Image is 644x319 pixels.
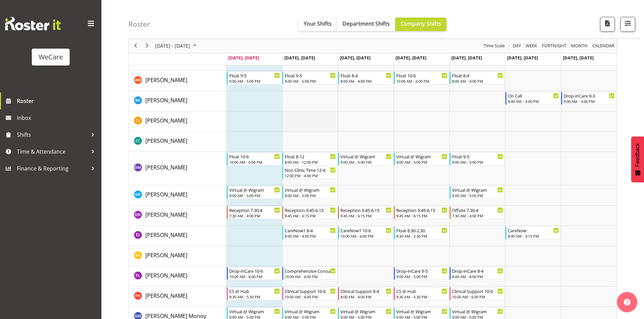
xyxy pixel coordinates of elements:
td: Ella Jarvis resource [129,226,226,246]
span: Roster [17,96,98,106]
div: Drop-inCare 9-5 [396,267,447,274]
button: Filter Shifts [620,17,635,32]
div: 8:30 AM - 2:30 PM [396,233,447,239]
span: [DATE], [DATE] [507,55,538,61]
button: Timeline Month [570,42,589,50]
a: [PERSON_NAME] [145,211,187,219]
button: August 2025 [154,42,199,50]
div: Virtual @ Wigram [229,186,280,193]
div: 10:00 AM - 6:00 PM [229,274,280,279]
button: Fortnight [541,42,568,50]
div: Float 9-5 [452,153,503,160]
div: Non Clinic Time 12-4 [285,166,336,173]
div: Virtual @ Wigram [452,186,503,193]
button: Time Scale [483,42,506,50]
div: 10:00 AM - 6:00 PM [452,294,503,299]
div: 8:00 AM - 4:00 PM [285,233,336,239]
div: Firdous Naqvi"s event - CS @ Hub Begin From Monday, August 11, 2025 at 9:30:00 AM GMT+12:00 Ends ... [227,287,282,300]
div: Deepti Mahajan"s event - Float 8-12 Begin From Tuesday, August 12, 2025 at 8:00:00 AM GMT+12:00 E... [282,153,337,165]
div: Demi Dumitrean"s event - Reception 9.45-6.15 Begin From Tuesday, August 12, 2025 at 9:45:00 AM GM... [282,206,337,219]
div: CS @ Hub [396,288,447,294]
div: Float 8-4 [340,72,391,79]
div: Drop-inCare 9-3 [564,92,615,99]
span: Day [512,42,522,50]
div: 10:00 AM - 6:00 PM [229,159,280,165]
div: 9:00 AM - 5:00 PM [229,78,280,84]
button: Company Shifts [395,18,447,31]
div: Float 10-6 [229,153,280,160]
div: 9:00 AM - 5:00 PM [452,159,503,165]
div: Reception 9.45-6.15 [340,207,391,213]
a: [PERSON_NAME] [145,76,187,84]
div: Demi Dumitrean"s event - Reception 9.45-6.15 Begin From Wednesday, August 13, 2025 at 9:45:00 AM ... [338,206,393,219]
div: 8:45 AM - 3:15 PM [508,233,559,239]
h4: Roster [128,20,150,28]
div: Deepti Raturi"s event - Virtual @ Wigram Begin From Tuesday, August 12, 2025 at 9:00:00 AM GMT+12... [282,186,337,199]
div: Firdous Naqvi"s event - CS @ Hub Begin From Thursday, August 14, 2025 at 9:30:00 AM GMT+12:00 End... [394,287,449,300]
div: 9:00 AM - 5:00 PM [396,159,447,165]
div: Virtual @ Wigram [340,308,391,315]
td: Deepti Raturi resource [129,185,226,206]
div: 7:30 AM - 4:00 PM [452,213,503,218]
span: [DATE] - [DATE] [154,42,191,50]
div: 12:00 PM - 4:00 PM [285,173,336,178]
div: Reception 9.45-6.15 [396,207,447,213]
td: Deepti Mahajan resource [129,152,226,185]
div: Deepti Mahajan"s event - Non Clinic Time 12-4 Begin From Tuesday, August 12, 2025 at 12:00:00 PM ... [282,166,337,179]
div: Deepti Mahajan"s event - Virtual @ Wigram Begin From Wednesday, August 13, 2025 at 9:00:00 AM GMT... [338,153,393,165]
span: [PERSON_NAME] [145,292,187,299]
div: WeCare [39,52,63,62]
div: Firdous Naqvi"s event - Clinical Support 10-6 Begin From Friday, August 15, 2025 at 10:00:00 AM G... [450,287,505,300]
button: Next [143,42,152,50]
span: Shifts [17,130,88,140]
button: Feedback - Show survey [631,136,644,182]
td: Felize Lacson resource [129,266,226,287]
div: Virtual @ Wigram [229,308,280,315]
td: Demi Dumitrean resource [129,206,226,226]
div: Felize Lacson"s event - Comprehensive Consult 10-6 Begin From Tuesday, August 12, 2025 at 10:00:0... [282,267,337,280]
div: 9:30 AM - 5:30 PM [396,294,447,299]
button: Previous [131,42,140,50]
div: Float 9-5 [285,72,336,79]
div: Demi Dumitrean"s event - Reception 9.45-6.15 Begin From Thursday, August 14, 2025 at 9:45:00 AM G... [394,206,449,219]
div: Deepti Raturi"s event - Virtual @ Wigram Begin From Monday, August 11, 2025 at 9:00:00 AM GMT+12:... [227,186,282,199]
div: 9:00 AM - 5:00 PM [285,78,336,84]
div: CareNow1 10-6 [340,227,391,234]
a: [PERSON_NAME] [145,137,187,145]
button: Timeline Week [525,42,539,50]
span: calendar [592,42,615,50]
div: August 11 - 17, 2025 [153,39,200,53]
div: Float 8-12 [285,153,336,160]
td: Ena Advincula resource [129,246,226,266]
span: Your Shifts [304,20,332,27]
div: 8:00 AM - 4:00 PM [340,78,391,84]
span: [PERSON_NAME] [145,272,187,279]
button: Your Shifts [298,18,337,31]
span: [PERSON_NAME] [145,211,187,218]
div: Float 8.30-2.30 [396,227,447,234]
div: Drop-inCare 10-6 [229,267,280,274]
div: Firdous Naqvi"s event - Clinical Support 10-6 Begin From Tuesday, August 12, 2025 at 10:00:00 AM ... [282,287,337,300]
div: Ella Jarvis"s event - CareNow Begin From Saturday, August 16, 2025 at 8:45:00 AM GMT+12:00 Ends A... [505,227,560,239]
div: Felize Lacson"s event - Drop-inCare 10-6 Begin From Monday, August 11, 2025 at 10:00:00 AM GMT+12... [227,267,282,280]
div: Deepti Mahajan"s event - Float 9-5 Begin From Friday, August 15, 2025 at 9:00:00 AM GMT+12:00 End... [450,153,505,165]
div: Virtual @ Wigram [396,308,447,315]
span: Month [570,42,588,50]
div: 9:45 AM - 6:15 PM [340,213,391,218]
div: CareNow1 8-4 [285,227,336,234]
div: Firdous Naqvi"s event - Clinical Support 8-4 Begin From Wednesday, August 13, 2025 at 8:00:00 AM ... [338,287,393,300]
span: Department Shifts [342,20,390,27]
div: On Call [508,92,559,99]
div: CS @ Hub [229,288,280,294]
div: Ella Jarvis"s event - CareNow1 8-4 Begin From Tuesday, August 12, 2025 at 8:00:00 AM GMT+12:00 En... [282,227,337,239]
div: 8:00 AM - 4:00 PM [452,78,503,84]
span: Inbox [17,113,98,123]
div: 10:00 AM - 6:00 PM [340,233,391,239]
button: Timeline Day [512,42,522,50]
div: Virtual @ Wigram [285,186,336,193]
div: Felize Lacson"s event - Drop-inCare 9-5 Begin From Thursday, August 14, 2025 at 9:00:00 AM GMT+12... [394,267,449,280]
div: 8:00 AM - 12:00 PM [285,159,336,165]
button: Department Shifts [337,18,395,31]
span: [PERSON_NAME] [145,251,187,259]
span: Fortnight [541,42,567,50]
